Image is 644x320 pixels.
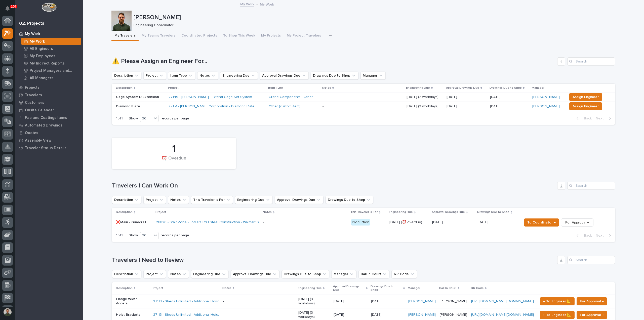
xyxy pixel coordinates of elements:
[389,209,413,215] p: Engineering Due
[15,30,83,38] a: My Work
[169,95,252,99] a: 27149 - [PERSON_NAME] - Extend Cage Set System
[42,3,56,12] img: Workspace Logo
[25,131,38,135] p: Quotes
[543,298,571,304] span: ← To Engineer 📐
[2,307,13,317] button: users-avatar
[197,72,218,80] button: Notes
[25,116,67,120] p: Fab and Coatings Items
[19,21,44,26] div: 02. Projects
[298,285,322,291] p: Engineering Due
[322,85,331,91] p: Notes
[30,61,65,66] p: My Indirect Reports
[532,85,544,91] p: Manager
[161,233,189,238] p: records per page
[25,123,62,128] p: Automated Drawings
[532,104,560,109] a: [PERSON_NAME]
[240,1,254,7] a: My Work
[143,270,166,278] button: Project
[155,209,166,215] p: Project
[134,14,614,21] p: [PERSON_NAME]
[19,74,83,81] a: All Managers
[260,72,309,80] button: Approval Drawings Due
[323,95,324,99] div: -
[524,218,559,227] button: To Coordinator →
[129,116,138,121] p: Show
[334,299,367,304] p: [DATE]
[263,220,264,225] div: -
[30,69,79,73] p: Project Managers and Engineers
[389,220,428,225] p: [DATE] (⏰ overdue)
[358,270,389,278] button: Ball In Court
[231,270,279,278] button: Approval Drawings Due
[269,104,300,109] a: Other (custom item)
[178,31,220,41] button: Coordinated Projects
[15,84,83,91] a: Projects
[112,182,555,189] h1: Travelers I Can Work On
[391,270,417,278] button: QR Code
[439,285,457,291] p: Ball In Court
[490,103,502,109] p: [DATE]
[112,257,555,264] h1: Travelers I Need to Review
[19,38,83,45] a: My Work
[408,285,420,291] p: Manager
[567,256,615,264] div: Search
[407,95,442,99] p: [DATE] (2 workdays)
[19,52,83,59] a: My Employees
[543,312,571,318] span: ← To Engineer 📐
[25,146,66,150] p: Traveler Status Details
[19,60,83,67] a: My Indirect Reports
[567,57,615,66] input: Search
[25,32,40,36] p: My Work
[446,85,479,91] p: Approval Drawings Due
[577,297,607,305] button: For Approval →
[235,196,273,204] button: Engineering Due
[25,101,44,105] p: Customers
[112,295,615,308] tr: Flange Width Adders27113 - Sheds Unlimited - Additional Hoist - [DATE] (3 workdays)[DATE][DATE][D...
[25,108,54,113] p: Onsite Calendar
[30,39,45,44] p: My Work
[111,31,139,41] button: My Travelers
[30,47,53,51] p: All Engineers
[15,99,83,106] a: Customers
[116,209,133,215] p: Description
[19,45,83,52] a: All Engineers
[112,58,555,65] h1: ⚠️ Please Assign an Engineer For...
[471,313,534,316] a: [URL][DOMAIN_NAME][DOMAIN_NAME]
[596,116,607,121] span: Next
[573,233,594,238] button: Back
[220,31,258,41] button: To Shop This Week
[573,94,599,100] span: Assign Engineer
[191,196,233,204] button: This Traveler is For
[351,219,370,226] div: Production
[112,102,615,111] tr: Diamond Plate27151 - [PERSON_NAME] Corporation - Diamond Plate Other (custom item) - [DATE] (3 wo...
[580,298,604,304] span: For Approval →
[573,103,599,109] span: Assign Engineer
[153,299,219,304] a: 27113 - Sheds Unlimited - Additional Hoist
[298,297,330,306] p: [DATE] (3 workdays)
[140,116,152,121] div: 30
[25,93,42,98] p: Travelers
[15,114,83,121] a: Fab and Coatings Items
[540,297,575,305] button: ← To Engineer 📐
[263,209,272,215] p: Notes
[30,54,55,58] p: My Employees
[168,85,179,91] p: Project
[275,196,324,204] button: Approval Drawings Due
[326,196,373,204] button: Drawings Due to Shop
[258,31,284,41] button: My Projects
[220,72,258,80] button: Engineering Due
[120,143,227,155] div: 1
[2,3,13,14] button: Notifications
[168,72,195,80] button: Item Type
[334,313,367,317] p: [DATE]
[281,270,329,278] button: Drawings Due to Shop
[116,104,165,109] p: Diamond Plate
[153,313,219,317] a: 27113 - Sheds Unlimited - Additional Hoist
[540,311,575,319] button: ← To Engineer 📐
[371,284,402,293] p: Drawings Due to Shop
[447,104,486,109] p: [DATE]
[406,85,430,91] p: Engineering Due
[6,6,13,14] div: Notifications100
[567,182,615,190] input: Search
